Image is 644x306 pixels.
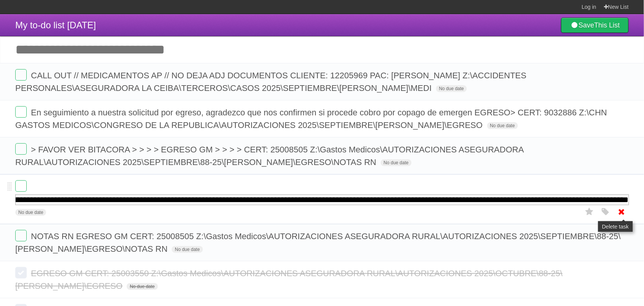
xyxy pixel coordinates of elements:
label: Done [15,106,27,118]
label: Done [15,230,27,241]
span: NOTAS RN EGRESO GM CERT: 25008505 Z:\Gastos Medicos\AUTORIZACIONES ASEGURADORA RURAL\AUTORIZACION... [15,232,621,254]
label: Done [15,267,27,278]
label: Done [15,143,27,155]
span: EGRESO GM CERT: 25003550 Z:\Gastos Medicos\AUTORIZACIONES ASEGURADORA RURAL\AUTORIZACIONES 2025\O... [15,269,563,291]
span: No due date [127,283,158,290]
span: No due date [172,246,203,253]
span: En seguimiento a nuestra solicitud por egreso, agradezco que nos confirmen si procede cobro por c... [15,108,607,130]
b: This List [594,21,620,29]
label: Star task [582,206,597,218]
span: CALL OUT // MEDICAMENTOS AP // NO DEJA ADJ DOCUMENTOS CLIENTE: 12205969 PAC: [PERSON_NAME] Z:\ACC... [15,71,526,93]
label: Done [15,180,27,192]
span: No due date [436,85,467,92]
span: My to-do list [DATE] [15,20,96,30]
span: > FAVOR VER BITACORA > > > > EGRESO GM > > > > CERT: 25008505 Z:\Gastos Medicos\AUTORIZACIONES AS... [15,145,523,167]
span: No due date [487,122,518,129]
span: No due date [15,209,46,216]
a: SaveThis List [561,18,629,33]
span: No due date [381,159,412,166]
label: Done [15,69,27,81]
